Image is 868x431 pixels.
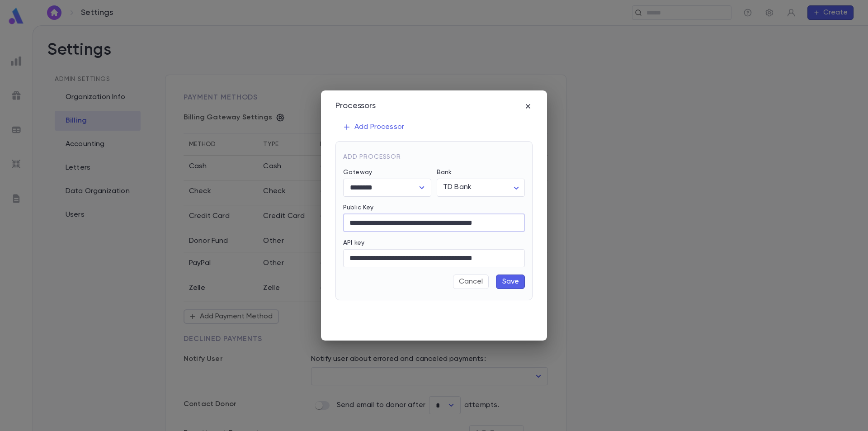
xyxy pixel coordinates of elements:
label: Gateway [343,169,372,176]
label: Public Key [343,204,373,211]
button: Add Processor [335,118,411,136]
div: TD Bank [437,179,525,196]
button: Cancel [453,275,489,289]
p: Add Processor [343,123,404,132]
div: Processors [335,101,376,111]
span: Add Processor [343,154,401,160]
span: TD Bank [443,184,472,191]
label: Bank [437,169,452,176]
button: Save [496,275,525,289]
label: API key [343,239,364,246]
button: Open [415,181,428,194]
